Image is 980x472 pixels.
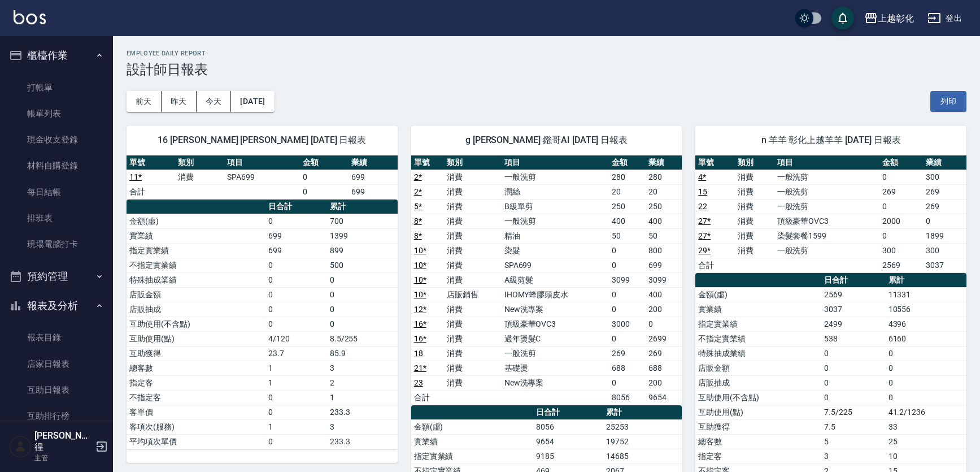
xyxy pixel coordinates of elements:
[5,262,108,291] button: 預約管理
[646,375,682,390] td: 200
[327,272,398,287] td: 0
[609,170,646,184] td: 280
[327,331,398,346] td: 8.5/255
[695,434,821,449] td: 總客數
[695,346,821,361] td: 特殊抽成業績
[886,375,966,390] td: 0
[821,390,885,405] td: 0
[603,405,682,420] th: 累計
[414,349,423,358] a: 18
[695,331,821,346] td: 不指定實業績
[265,361,327,375] td: 1
[609,228,646,243] td: 50
[886,419,966,434] td: 33
[444,317,502,331] td: 消費
[695,258,735,272] td: 合計
[735,170,774,184] td: 消費
[774,228,880,243] td: 染髮套餐1599
[265,200,327,214] th: 日合計
[127,91,162,112] button: 前天
[5,231,108,257] a: 現場電腦打卡
[502,228,609,243] td: 精油
[609,287,646,302] td: 0
[646,331,682,346] td: 2699
[879,155,923,170] th: 金額
[502,199,609,214] td: B級單剪
[140,135,384,146] span: 16 [PERSON_NAME] [PERSON_NAME] [DATE] 日報表
[327,317,398,331] td: 0
[821,346,885,361] td: 0
[533,434,603,449] td: 9654
[414,378,423,387] a: 23
[265,346,327,361] td: 23.7
[923,8,966,29] button: 登出
[411,390,444,405] td: 合計
[265,228,327,243] td: 699
[127,375,265,390] td: 指定客
[879,214,923,228] td: 2000
[349,170,397,184] td: 699
[821,449,885,464] td: 3
[886,287,966,302] td: 11331
[444,331,502,346] td: 消費
[502,214,609,228] td: 一般洗剪
[609,214,646,228] td: 400
[300,184,349,199] td: 0
[821,375,885,390] td: 0
[502,331,609,346] td: 過年燙髮C
[9,435,32,458] img: Person
[265,302,327,317] td: 0
[127,155,398,200] table: a dense table
[603,434,682,449] td: 19752
[327,228,398,243] td: 1399
[886,449,966,464] td: 10
[502,375,609,390] td: New洗專案
[735,199,774,214] td: 消費
[930,91,966,112] button: 列印
[34,430,92,453] h5: [PERSON_NAME]徨
[879,184,923,199] td: 269
[698,187,707,196] a: 15
[127,258,265,272] td: 不指定實業績
[774,199,880,214] td: 一般洗剪
[265,317,327,331] td: 0
[879,243,923,258] td: 300
[411,434,533,449] td: 實業績
[879,258,923,272] td: 2569
[444,184,502,199] td: 消費
[886,390,966,405] td: 0
[444,214,502,228] td: 消費
[327,287,398,302] td: 0
[444,258,502,272] td: 消費
[878,11,914,25] div: 上越彰化
[923,170,966,184] td: 300
[265,214,327,228] td: 0
[127,302,265,317] td: 店販抽成
[349,155,397,170] th: 業績
[5,324,108,350] a: 報表目錄
[444,302,502,317] td: 消費
[425,135,669,146] span: g [PERSON_NAME] 鏹哥AI [DATE] 日報表
[127,62,966,77] h3: 設計師日報表
[265,434,327,449] td: 0
[265,331,327,346] td: 4/120
[879,199,923,214] td: 0
[502,184,609,199] td: 潤絲
[411,155,682,405] table: a dense table
[127,331,265,346] td: 互助使用(點)
[646,184,682,199] td: 20
[300,155,349,170] th: 金額
[695,405,821,419] td: 互助使用(點)
[609,331,646,346] td: 0
[327,390,398,405] td: 1
[735,214,774,228] td: 消費
[265,272,327,287] td: 0
[265,390,327,405] td: 0
[923,199,966,214] td: 269
[609,390,646,405] td: 8056
[127,214,265,228] td: 金額(虛)
[646,272,682,287] td: 3099
[444,375,502,390] td: 消費
[5,75,108,101] a: 打帳單
[327,214,398,228] td: 700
